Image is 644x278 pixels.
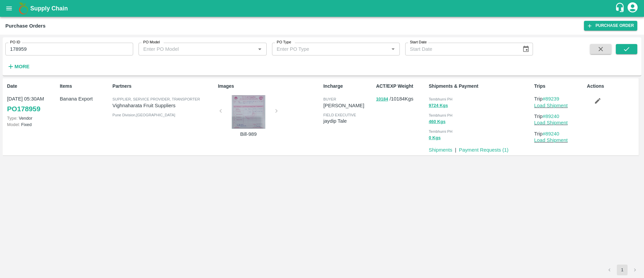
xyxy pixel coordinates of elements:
[543,114,559,119] a: #89240
[7,83,57,90] p: Date
[429,83,531,90] p: Shipments & Payment
[218,83,321,90] p: Images
[7,115,57,121] p: Vendor
[534,137,568,143] a: Load Shipment
[5,22,46,30] div: Purchase Orders
[10,40,20,45] label: PO ID
[429,97,452,101] span: Tembhurni PH
[323,117,373,125] p: jaydip Tale
[376,95,388,103] button: 10184
[5,61,31,72] button: More
[7,103,40,115] a: PO178959
[1,1,17,16] button: open drawer
[603,265,641,275] nav: pagination navigation
[112,83,215,90] p: Partners
[17,2,30,15] img: logo
[277,40,291,45] label: PO Type
[429,147,452,153] a: Shipments
[376,95,426,103] p: / 10184 Kgs
[520,43,532,55] button: Choose date
[255,45,264,53] button: Open
[14,64,30,69] strong: More
[534,113,584,120] p: Trip
[459,147,508,153] a: Payment Requests (1)
[323,113,356,117] span: field executive
[534,103,568,108] a: Load Shipment
[429,118,445,126] button: 460 Kgs
[5,43,133,55] input: Enter PO ID
[60,83,110,90] p: Items
[429,102,448,110] button: 9724 Kgs
[7,116,17,121] span: Type:
[143,40,160,45] label: PO Model
[429,129,452,133] span: Tembhurni PH
[323,97,336,101] span: buyer
[376,83,426,90] p: ACT/EXP Weight
[534,130,584,137] p: Trip
[534,120,568,125] a: Load Shipment
[534,95,584,103] p: Trip
[389,45,397,53] button: Open
[7,95,57,103] p: [DATE] 05:30AM
[627,1,639,15] div: account of current user
[30,5,68,12] b: Supply Chain
[410,40,427,45] label: Start Date
[7,121,57,128] p: Fixed
[452,144,456,154] div: |
[429,113,452,117] span: Tembhurni PH
[405,43,517,55] input: Start Date
[30,4,615,13] a: Supply Chain
[141,45,245,53] input: Enter PO Model
[429,134,440,142] button: 0 Kgs
[7,122,20,127] span: Model:
[615,2,627,14] div: customer-support
[323,83,373,90] p: Incharge
[112,97,200,101] span: Supplier, Service Provider, Transporter
[584,21,637,31] a: Purchase Order
[617,265,628,275] button: page 1
[323,102,373,109] p: [PERSON_NAME]
[534,83,584,90] p: Trips
[112,113,175,117] span: Pune Division , [GEOGRAPHIC_DATA]
[112,102,215,109] p: Vighnaharata Fruit Suppliers
[223,130,274,138] p: Bill-989
[274,45,378,53] input: Enter PO Type
[543,96,559,102] a: #89239
[543,131,559,136] a: #89240
[60,95,110,103] p: Banana Export
[587,83,637,90] p: Actions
